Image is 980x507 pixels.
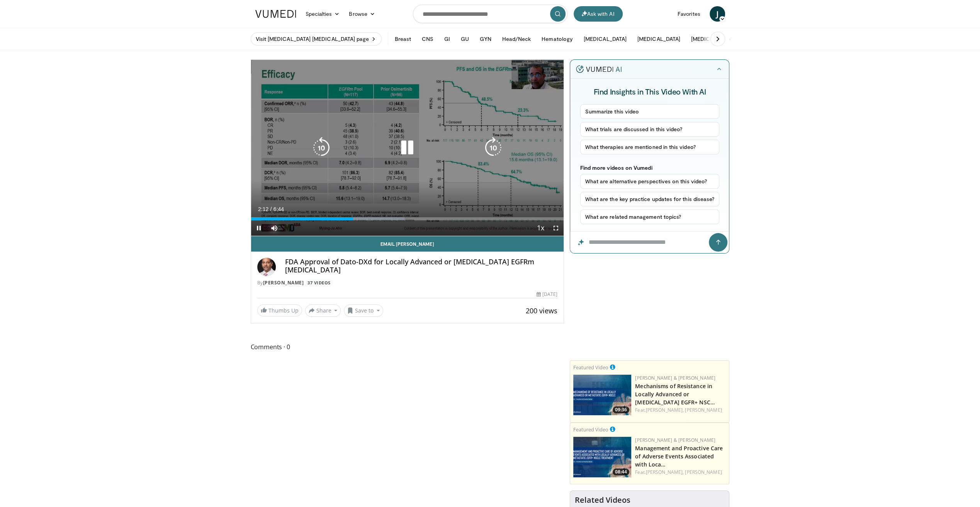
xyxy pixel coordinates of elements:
[344,6,380,22] a: Browse
[580,104,720,119] button: Summarize this video
[537,291,557,298] div: [DATE]
[573,364,608,371] small: Featured Video
[285,258,558,274] h4: FDA Approval of Dato-DXd for Locally Advanced or [MEDICAL_DATA] EGFRm [MEDICAL_DATA]
[573,375,631,415] img: 84252362-9178-4a34-866d-0e9c845de9ea.jpeg.150x105_q85_crop-smart_upscale.jpg
[580,86,720,96] h4: Find Insights in This Video With AI
[575,495,630,505] h4: Related Videos
[573,437,631,477] img: da83c334-4152-4ba6-9247-1d012afa50e5.jpeg.150x105_q85_crop-smart_upscale.jpg
[257,304,302,316] a: Thumbs Up
[580,210,720,224] button: What are related management topics?
[613,406,629,413] span: 09:36
[390,31,415,47] button: Breast
[475,31,496,47] button: GYN
[579,31,631,47] button: [MEDICAL_DATA]
[633,31,685,47] button: [MEDICAL_DATA]
[710,6,725,22] a: J
[305,279,333,286] a: 37 Videos
[251,60,564,236] video-js: Video Player
[580,122,720,137] button: What trials are discussed in this video?
[251,236,564,252] a: Email [PERSON_NAME]
[344,304,383,317] button: Save to
[548,220,564,236] button: Fullscreen
[574,6,623,22] button: Ask with AI
[635,375,715,381] a: [PERSON_NAME] & [PERSON_NAME]
[251,32,382,46] a: Visit [MEDICAL_DATA] [MEDICAL_DATA] page
[573,437,631,477] a: 08:44
[580,140,720,154] button: What therapies are mentioned in this video?
[646,469,684,475] a: [PERSON_NAME],
[526,306,557,315] span: 200 views
[255,10,296,18] img: VuMedi Logo
[685,407,722,413] a: [PERSON_NAME]
[580,164,720,171] p: Find more videos on Vumedi
[580,192,720,206] button: What are the key practice updates for this disease?
[498,31,536,47] button: Head/Neck
[576,65,622,73] img: vumedi-ai-logo.v2.svg
[301,6,345,22] a: Specialties
[613,468,629,475] span: 08:44
[537,31,577,47] button: Hematology
[263,279,304,286] a: [PERSON_NAME]
[635,469,726,476] div: Feat.
[251,217,564,220] div: Progress Bar
[273,206,284,212] span: 6:44
[573,375,631,415] a: 09:36
[635,407,726,414] div: Feat.
[251,342,564,352] span: Comments 0
[267,220,282,236] button: Mute
[413,5,567,23] input: Search topics, interventions
[533,220,548,236] button: Playback Rate
[570,232,729,253] input: Question for the AI
[270,206,272,212] span: /
[258,206,268,212] span: 2:12
[257,258,276,276] img: Avatar
[635,444,723,468] a: Management and Proactive Care of Adverse Events Associated with Loca…
[635,382,715,406] a: Mechanisms of Resistance in Locally Advanced or [MEDICAL_DATA] EGFR+ NSC…
[673,6,705,22] a: Favorites
[686,31,739,47] button: [MEDICAL_DATA]
[251,220,267,236] button: Pause
[635,437,715,443] a: [PERSON_NAME] & [PERSON_NAME]
[685,469,722,475] a: [PERSON_NAME]
[257,279,558,286] div: By
[305,304,341,317] button: Share
[580,174,720,189] button: What are alternative perspectives on this video?
[417,31,438,47] button: CNS
[573,426,608,433] small: Featured Video
[592,259,708,356] iframe: Advertisement
[456,31,474,47] button: GU
[440,31,455,47] button: GI
[646,407,684,413] a: [PERSON_NAME],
